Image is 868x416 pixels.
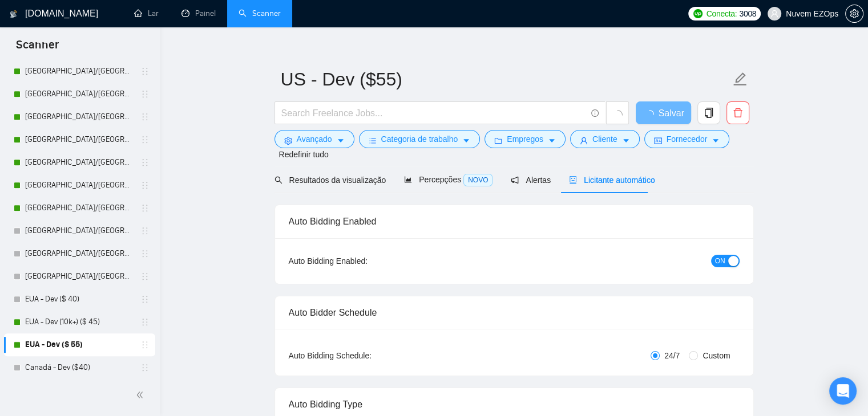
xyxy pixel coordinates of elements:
span: gráfico de área [404,176,412,183]
a: [GEOGRAPHIC_DATA]/[GEOGRAPHIC_DATA] - [GEOGRAPHIC_DATA]-chave (US$ 55) [25,128,134,151]
span: usuário [770,10,778,18]
span: ON [715,255,725,267]
div: Auto Bidding Enabled [289,205,740,238]
button: Salvar [636,101,691,124]
button: carteira de identidadeFornecedorcursor para baixo [644,130,730,148]
span: titular [140,135,150,144]
div: Auto Bidder Schedule [289,296,740,329]
font: Scanner [16,38,59,51]
span: titular [140,249,150,258]
font: Avançado [297,134,332,144]
font: Resultados da visualização [289,176,386,185]
a: procurarScanner [239,9,281,18]
span: titular [140,317,150,327]
span: usuário [580,136,588,145]
span: titular [140,272,150,281]
span: titular [140,112,150,121]
a: [GEOGRAPHIC_DATA]/[GEOGRAPHIC_DATA] - Palavras-chave (Outros) (US$ 55) [25,197,134,219]
span: excluir [727,108,749,118]
span: cursor para baixo [548,136,556,145]
span: dupla esquerda [136,389,147,401]
font: Percepções [419,175,461,184]
a: [GEOGRAPHIC_DATA]/[GEOGRAPHIC_DATA] - Palavras-chave (Outros) (US$ 45) [25,174,134,197]
span: titular [140,226,150,235]
a: [GEOGRAPHIC_DATA]/[GEOGRAPHIC_DATA] - [GEOGRAPHIC_DATA] (10 mil+) (US$ 55) [25,265,134,288]
font: Alertas [526,176,551,185]
button: pastaEmpregoscursor para baixo [485,130,566,148]
span: cópia [698,108,720,118]
span: loading [645,110,659,119]
a: [GEOGRAPHIC_DATA]/[GEOGRAPHIC_DATA] - [GEOGRAPHIC_DATA]-chave (US$ 40) [25,83,134,105]
button: excluir [726,101,749,124]
font: 3008 [739,9,756,18]
span: notificação [511,176,519,184]
a: EUA - Dev ($ 40) [25,288,134,311]
span: cursor para baixo [462,136,470,145]
a: EUA - Dev ($ 55) [25,333,134,356]
a: contexto [845,9,863,18]
span: cursor para baixo [712,136,720,145]
input: Search Freelance Jobs... [281,106,586,120]
font: Fornecedor [667,134,708,144]
span: pasta [494,136,502,145]
span: cursor para baixo [622,136,630,145]
a: [GEOGRAPHIC_DATA]/[GEOGRAPHIC_DATA] - GCP (US$ 55) [25,60,134,83]
a: Canadá - Dev ($40) [25,356,134,379]
a: [GEOGRAPHIC_DATA]/[GEOGRAPHIC_DATA] - [GEOGRAPHIC_DATA] (10 mil+) (US$ 40) [25,219,134,242]
button: contextoAvançadocursor para baixo [274,130,354,148]
img: upwork-logo.png [693,9,703,18]
a: [GEOGRAPHIC_DATA]/[GEOGRAPHIC_DATA] - [GEOGRAPHIC_DATA]-chave (US$ 45) [25,105,134,128]
span: edit [733,72,748,87]
button: cópia [697,101,720,124]
div: Abra o Intercom Messenger [829,377,857,405]
span: titular [140,295,150,304]
span: titular [140,89,150,99]
input: Scanner name... [281,65,730,93]
font: Licitante automático [584,176,655,185]
div: Auto Bidding Enabled: [289,255,439,267]
a: painelPainel [181,9,216,18]
span: titular [140,203,150,213]
font: Empregos [507,134,543,144]
a: [GEOGRAPHIC_DATA]/[GEOGRAPHIC_DATA] - Palavras-chave (Outros) (US$ 40) [25,151,134,174]
a: larLar [134,9,159,18]
span: barras [369,136,377,145]
span: titular [140,158,150,167]
span: contexto [846,9,863,18]
button: contexto [845,5,863,23]
button: usuárioClientecursor para baixo [570,130,640,148]
span: procurar [274,176,282,184]
img: logotipo [10,5,18,23]
a: [GEOGRAPHIC_DATA]/[GEOGRAPHIC_DATA] - [GEOGRAPHIC_DATA] (10 mil+) (US$ 45) [25,242,134,265]
span: titular [140,67,150,76]
span: titular [140,340,150,349]
span: titular [140,363,150,372]
a: EUA - Dev (10k+) ($ 45) [25,311,134,333]
span: Custom [698,349,734,362]
span: 24/7 [660,349,684,362]
span: robô [569,176,577,184]
span: carteira de identidade [654,136,662,145]
span: cursor para baixo [337,136,345,145]
font: Conecta: [706,9,737,18]
span: contexto [284,136,292,145]
font: Cliente [592,134,617,144]
div: Auto Bidding Schedule: [289,349,439,362]
span: info-circle [591,109,599,117]
span: titular [140,181,150,190]
font: Nuvem EZOps [786,10,838,19]
font: [DOMAIN_NAME] [25,9,98,18]
font: Categoria de trabalho [381,134,458,144]
font: NOVO [468,176,488,184]
font: Redefinir tudo [279,150,329,159]
button: barrasCategoria de trabalhocursor para baixo [359,130,481,148]
span: loading [612,110,623,120]
font: Salvar [659,108,684,118]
